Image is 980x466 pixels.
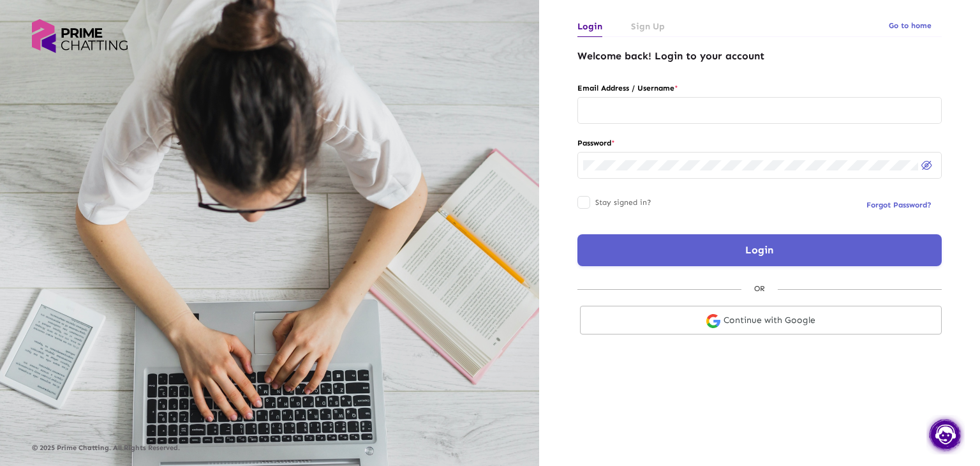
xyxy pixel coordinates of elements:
[918,156,936,174] button: Hide password
[866,200,932,209] span: Forgot Password?
[879,14,942,37] button: Go to home
[577,81,942,95] label: Email Address / Username
[32,19,128,53] img: logo
[631,16,665,37] a: Sign Up
[595,195,651,210] span: Stay signed in?
[741,282,778,296] div: OR
[577,234,942,266] button: Login
[889,21,932,30] span: Go to home
[921,161,932,170] img: eye-off.svg
[577,50,942,62] h4: Welcome back! Login to your account
[32,444,507,452] p: © 2025 Prime Chatting. All Rights Reserved.
[926,415,965,455] img: chat.png
[706,314,720,328] img: google-login.svg
[580,306,942,334] a: Continue with Google
[577,16,602,37] a: Login
[856,193,942,216] button: Forgot Password?
[577,136,942,150] label: Password
[745,244,773,256] span: Login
